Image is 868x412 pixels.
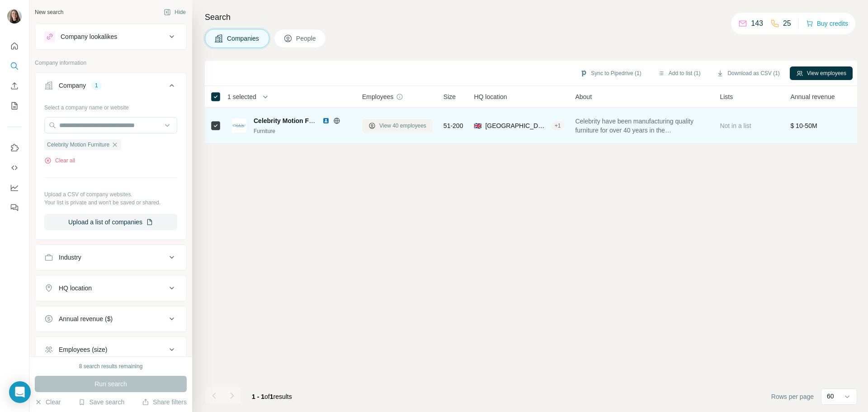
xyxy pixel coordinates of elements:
[7,38,22,54] button: Quick start
[91,81,102,90] div: 1
[44,100,177,112] div: Select a company name or website
[790,92,835,101] span: Annual revenue
[296,34,317,43] span: People
[379,122,426,130] span: View 40 employees
[7,160,22,176] button: Use Surfe API
[59,81,86,90] div: Company
[362,92,393,101] span: Employees
[651,66,707,80] button: Add to list (1)
[474,121,481,130] span: 🇬🇧
[790,122,817,129] span: $ 10-50M
[44,214,177,230] button: Upload a list of companies
[443,92,456,101] span: Size
[227,34,260,43] span: Companies
[35,59,187,67] p: Company information
[35,398,61,407] button: Clear
[35,308,186,330] button: Annual revenue ($)
[474,92,507,101] span: HQ location
[35,8,63,16] div: New search
[35,26,186,47] button: Company lookalikes
[720,122,751,129] span: Not in a list
[157,5,192,19] button: Hide
[9,381,31,403] div: Open Intercom Messenger
[574,66,647,80] button: Sync to Pipedrive (1)
[44,199,177,207] p: Your list is private and won't be saved or shared.
[35,339,186,360] button: Employees (size)
[322,117,330,124] img: LinkedIn logo
[270,393,274,400] span: 1
[551,122,565,130] div: + 1
[710,66,786,80] button: Download as CSV (1)
[827,392,834,401] p: 60
[7,9,22,24] img: Avatar
[252,393,292,400] span: results
[485,121,547,130] span: [GEOGRAPHIC_DATA]
[443,121,463,130] span: 51-200
[751,18,763,29] p: 143
[35,246,186,268] button: Industry
[35,75,186,100] button: Company1
[142,398,187,407] button: Share filters
[575,92,592,101] span: About
[7,199,22,216] button: Feedback
[59,253,81,262] div: Industry
[7,58,22,74] button: Search
[78,398,124,407] button: Save search
[790,66,853,80] button: View employees
[205,11,857,24] h4: Search
[806,17,848,30] button: Buy credits
[7,180,22,196] button: Dashboard
[44,190,177,199] p: Upload a CSV of company websites.
[7,98,22,114] button: My lists
[771,392,814,401] span: Rows per page
[79,362,143,370] div: 8 search results remaining
[783,18,791,29] p: 25
[7,78,22,94] button: Enrich CSV
[254,127,351,135] div: Furniture
[35,277,186,299] button: HQ location
[575,117,709,135] span: Celebrity have been manufacturing quality furniture for over 40 years in the [GEOGRAPHIC_DATA]. W...
[227,92,256,101] span: 1 selected
[61,32,117,41] div: Company lookalikes
[44,156,75,165] button: Clear all
[362,119,433,133] button: View 40 employees
[720,92,733,101] span: Lists
[47,141,109,149] span: Celebrity Motion Furniture
[59,314,113,323] div: Annual revenue ($)
[232,118,246,133] img: Logo of Celebrity Motion Furniture
[59,284,92,293] div: HQ location
[252,393,264,400] span: 1 - 1
[264,393,270,400] span: of
[254,117,333,124] span: Celebrity Motion Furniture
[7,140,22,156] button: Use Surfe on LinkedIn
[59,345,107,354] div: Employees (size)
